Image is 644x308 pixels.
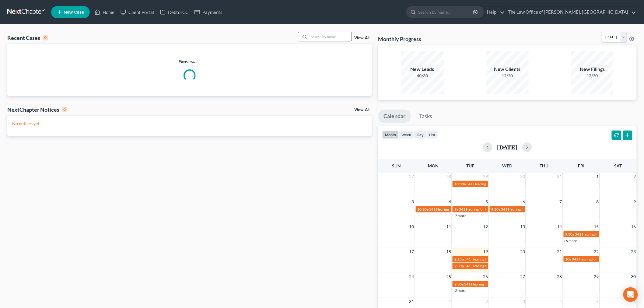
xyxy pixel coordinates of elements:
span: 19 [483,248,489,255]
span: 20 [520,248,526,255]
span: 28 [446,173,452,180]
span: 13 [520,223,526,230]
a: View All [354,36,369,40]
span: 28 [557,273,563,280]
span: Sun [392,163,401,168]
span: 10a [565,257,572,261]
span: 14 [557,223,563,230]
button: month [382,131,399,139]
span: 27 [409,173,415,180]
a: Payments [191,7,226,18]
span: 341 Hearing for [PERSON_NAME] [572,257,627,261]
span: 31 [409,298,415,305]
span: 23 [631,248,637,255]
span: 3 [411,198,415,205]
span: 10:30a [454,182,466,186]
a: Help [484,7,505,18]
span: 2:30p [454,264,464,268]
span: 9 [633,198,637,205]
div: 0 [62,107,67,112]
button: week [399,131,414,139]
span: 29 [593,273,600,280]
button: day [414,131,426,139]
div: New Filings [571,66,614,73]
span: 27 [520,273,526,280]
a: Calendar [378,110,411,123]
span: 2 [633,173,637,180]
span: 9:30a [454,282,464,286]
span: 6 [522,198,526,205]
h3: Monthly Progress [378,35,421,43]
span: 15 [593,223,600,230]
span: 9a [454,207,458,212]
a: +6 more [564,238,577,243]
span: 9:30a [492,207,501,212]
span: 10:30a [418,207,429,212]
div: 0 [43,35,48,40]
span: 30 [631,273,637,280]
span: 31 [557,173,563,180]
span: 341 Hearing for [PERSON_NAME] [459,207,513,212]
span: 2:15p [454,257,464,261]
input: Search by name... [418,6,474,18]
span: 5 [596,298,600,305]
span: 29 [483,173,489,180]
span: 4 [448,198,452,205]
span: Wed [502,163,512,168]
div: 12/20 [571,73,614,79]
span: 341 Hearing for [PERSON_NAME] [429,207,484,212]
a: Client Portal [117,7,157,18]
span: 1 [596,173,600,180]
span: 30 [520,173,526,180]
span: 12 [483,223,489,230]
a: DebtorCC [157,7,191,18]
div: Recent Cases [7,34,48,41]
input: Search by name... [309,32,352,41]
span: New Case [64,10,84,15]
span: 2 [485,298,489,305]
span: 341 Hearing for [PERSON_NAME] [466,182,521,186]
span: 26 [483,273,489,280]
span: 9:30a [565,232,575,236]
span: Sat [614,163,622,168]
span: 8 [596,198,600,205]
span: 341 Hearing for [PERSON_NAME] [575,232,630,236]
span: 341 Hearing for [PERSON_NAME] [464,282,519,286]
span: 7 [559,198,563,205]
div: NextChapter Notices [7,106,67,113]
span: 21 [557,248,563,255]
button: list [426,131,438,139]
span: 341 Hearing for [PERSON_NAME] [464,264,519,268]
span: 4 [559,298,563,305]
p: Please wait... [7,58,372,65]
span: 10 [409,223,415,230]
div: New Clients [486,66,529,73]
div: New Leads [401,66,444,73]
a: Tasks [414,110,438,123]
a: +2 more [453,288,466,293]
a: +7 more [453,213,466,218]
span: Fri [578,163,584,168]
span: 22 [593,248,600,255]
span: 17 [409,248,415,255]
h2: [DATE] [497,144,517,150]
span: Tue [467,163,474,168]
a: Home [92,7,117,18]
span: 25 [446,273,452,280]
a: View All [354,108,369,112]
span: Thu [540,163,549,168]
div: 12/20 [486,73,529,79]
span: 3 [522,298,526,305]
span: Mon [428,163,439,168]
span: 16 [631,223,637,230]
span: 1 [448,298,452,305]
div: Open Intercom Messenger [623,287,638,302]
span: 18 [446,248,452,255]
span: 24 [409,273,415,280]
p: No notices yet! [12,121,367,127]
a: The Law Office of [PERSON_NAME], [GEOGRAPHIC_DATA] [505,7,636,18]
span: 341 Hearing for [PERSON_NAME], Frayddelith [464,257,539,261]
span: 5 [485,198,489,205]
div: 40/30 [401,73,444,79]
span: 11 [446,223,452,230]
